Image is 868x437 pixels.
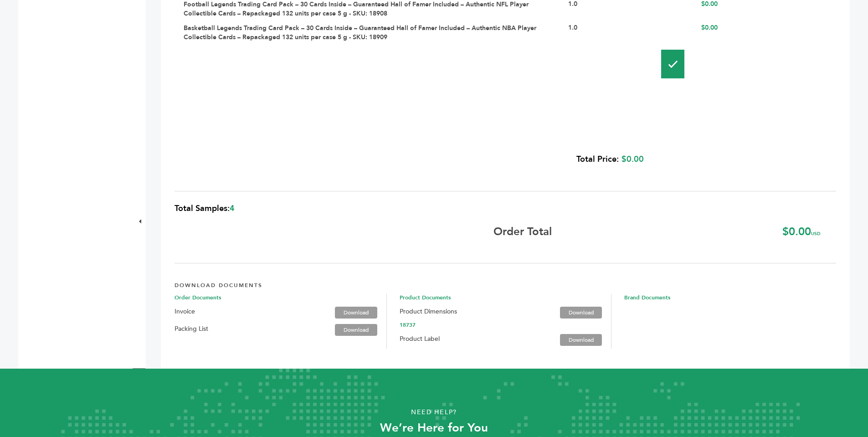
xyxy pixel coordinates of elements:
[335,324,377,336] a: Download
[43,406,825,419] p: Need Help?
[175,324,208,334] label: Packing List
[184,148,644,170] div: $0.00
[400,334,440,344] label: Product Label
[380,420,488,436] strong: We’re Here for You
[175,294,386,301] span: Order Documents
[701,24,827,41] div: $0.00
[175,203,230,214] span: Total Samples:
[576,154,619,165] b: Total Price:
[335,307,377,319] a: Download
[782,224,821,239] b: $0.00
[493,228,552,236] b: Order Total
[560,307,602,319] a: Download
[175,275,836,294] h4: DOWNLOAD DOCUMENTS
[568,24,694,41] div: 1.0
[400,306,457,317] label: Product Dimensions
[624,294,836,301] span: Brand Documents
[400,321,611,329] span: 18737
[400,294,611,301] span: Product Documents
[230,203,235,214] span: 4
[661,50,684,78] img: Pallet-Icons-01.png
[184,24,536,41] a: Basketball Legends Trading Card Pack – 30 Cards Inside – Guaranteed Hall of Famer Included – Auth...
[560,334,602,346] a: Download
[811,231,821,237] span: USD
[175,306,195,317] label: Invoice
